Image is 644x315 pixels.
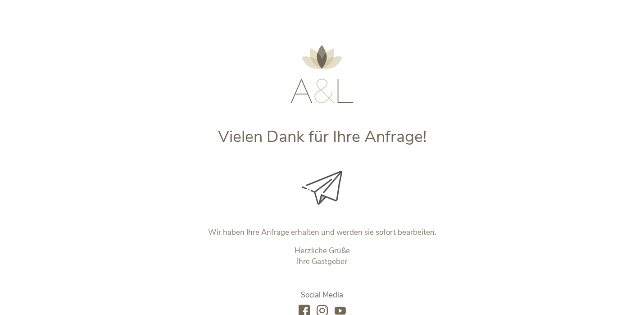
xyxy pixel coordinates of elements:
p: Herzliche Grüße Ihre Gastgeber [134,246,510,267]
span: Social Media [301,290,343,300]
span: Vielen Dank für Ihre Anfrage! [218,126,426,148]
img: Vielen Dank für Ihre Anfrage! [302,171,342,205]
p: Wir haben Ihre Anfrage erhalten und werden sie sofort bearbeiten. [134,227,510,238]
img: AMONTI & LUNARIS Wellnessresort [290,45,354,103]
